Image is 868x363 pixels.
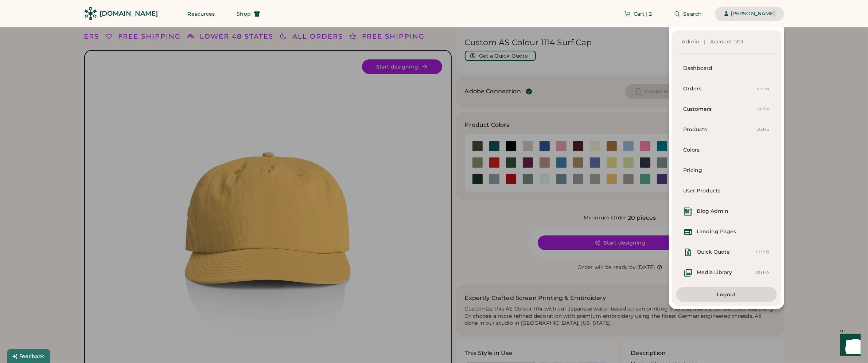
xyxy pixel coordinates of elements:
button: Shop [228,7,269,21]
img: Rendered Logo - Screens [84,7,97,20]
div: Orders [684,85,758,93]
button: Logout [676,287,777,302]
div: ctrl+p [757,127,770,133]
div: Customers [684,106,758,113]
div: Landing Pages [697,228,736,235]
div: Quick Quote [697,249,730,256]
span: Search [684,11,702,16]
div: [DOMAIN_NAME] [100,9,158,18]
button: Cart | 2 [615,7,661,21]
button: Search [665,7,711,21]
div: [PERSON_NAME] [731,10,775,17]
button: Resources [179,7,224,21]
div: Ctrl+Q [756,249,770,255]
div: Pricing [684,167,770,174]
div: ctrl+c [758,106,770,112]
div: Admin | Account: 201 [682,38,771,46]
span: Shop [237,11,250,16]
iframe: Front Chat [833,330,865,362]
div: Blog Admin [697,208,729,215]
div: Products [684,126,757,133]
div: Colors [684,147,770,154]
span: Cart | 2 [634,11,652,16]
div: Dashboard [684,65,770,72]
div: Media Library [697,269,732,276]
div: Ctrl+A [756,270,770,276]
div: User Products [684,187,770,195]
div: ctrl+o [757,86,770,92]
